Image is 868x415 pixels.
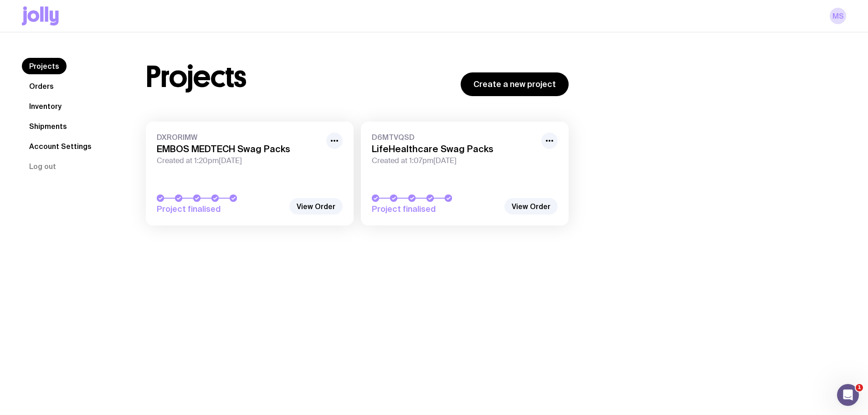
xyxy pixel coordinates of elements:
span: D6MTVQSD [372,133,536,142]
h3: LifeHealthcare Swag Packs [372,143,536,154]
a: View Order [504,198,558,215]
a: MS [830,8,846,24]
a: Orders [22,78,61,94]
span: 1 [856,384,863,391]
span: DXRORIMW [157,133,321,142]
h1: Projects [146,62,247,92]
a: D6MTVQSDLifeHealthcare Swag PacksCreated at 1:07pm[DATE]Project finalised [361,122,569,225]
a: View Order [289,198,343,215]
a: Inventory [22,98,69,114]
span: Created at 1:07pm[DATE] [372,156,536,165]
a: Shipments [22,118,74,134]
a: Account Settings [22,138,99,154]
span: Created at 1:20pm[DATE] [157,156,321,165]
button: Log out [22,158,63,174]
span: Project finalised [157,204,284,215]
span: Project finalised [372,204,499,215]
a: Create a new project [461,72,569,96]
a: Projects [22,58,67,74]
h3: EMBOS MEDTECH Swag Packs [157,143,321,154]
a: DXRORIMWEMBOS MEDTECH Swag PacksCreated at 1:20pm[DATE]Project finalised [146,122,354,225]
iframe: Intercom live chat [837,384,859,406]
